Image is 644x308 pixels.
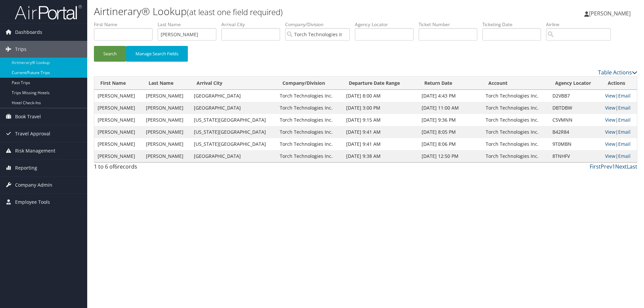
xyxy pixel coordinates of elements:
[602,77,637,90] th: Actions
[589,10,631,17] span: [PERSON_NAME]
[276,138,343,150] td: Torch Technologies Inc.
[605,93,615,99] a: View
[343,138,418,150] td: [DATE] 9:41 AM
[191,102,276,114] td: [GEOGRAPHIC_DATA]
[482,126,549,138] td: Torch Technologies Inc.
[276,77,343,90] th: Company/Division
[143,150,191,162] td: [PERSON_NAME]
[602,138,637,150] td: |
[343,126,418,138] td: [DATE] 9:41 AM
[418,114,483,126] td: [DATE] 9:36 PM
[343,150,418,162] td: [DATE] 9:38 AM
[15,160,37,176] span: Reporting
[343,114,418,126] td: [DATE] 9:15 AM
[598,69,637,76] a: Table Actions
[15,142,55,159] span: Risk Management
[602,114,637,126] td: |
[482,150,549,162] td: Torch Technologies Inc.
[143,126,191,138] td: [PERSON_NAME]
[15,125,50,142] span: Travel Approval
[94,163,222,174] div: 1 to 6 of records
[618,93,631,99] a: Email
[418,90,483,102] td: [DATE] 4:43 PM
[94,77,143,90] th: First Name: activate to sort column ascending
[114,163,117,170] span: 6
[549,90,602,102] td: D2VBB7
[191,77,276,90] th: Arrival City: activate to sort column ascending
[482,138,549,150] td: Torch Technologies Inc.
[143,102,191,114] td: [PERSON_NAME]
[601,163,612,170] a: Prev
[482,114,549,126] td: Torch Technologies Inc.
[615,163,627,170] a: Next
[605,117,615,123] a: View
[618,153,631,159] a: Email
[276,126,343,138] td: Torch Technologies Inc.
[482,102,549,114] td: Torch Technologies Inc.
[285,21,355,28] label: Company/Division
[419,21,482,28] label: Ticket Number
[482,77,549,90] th: Account: activate to sort column ascending
[627,163,637,170] a: Last
[94,138,143,150] td: [PERSON_NAME]
[418,77,483,90] th: Return Date: activate to sort column ascending
[605,153,615,159] a: View
[605,129,615,135] a: View
[602,126,637,138] td: |
[482,90,549,102] td: Torch Technologies Inc.
[482,21,546,28] label: Ticketing Date
[343,77,418,90] th: Departure Date Range: activate to sort column ascending
[143,90,191,102] td: [PERSON_NAME]
[94,46,126,62] button: Search
[94,21,158,28] label: First Name
[191,138,276,150] td: [US_STATE][GEOGRAPHIC_DATA]
[355,21,419,28] label: Agency Locator
[191,126,276,138] td: [US_STATE][GEOGRAPHIC_DATA]
[94,4,456,18] h1: Airtinerary® Lookup
[276,114,343,126] td: Torch Technologies Inc.
[15,4,82,20] img: airportal-logo.png
[276,150,343,162] td: Torch Technologies Inc.
[94,114,143,126] td: [PERSON_NAME]
[143,138,191,150] td: [PERSON_NAME]
[143,77,191,90] th: Last Name: activate to sort column ascending
[612,163,615,170] a: 1
[94,150,143,162] td: [PERSON_NAME]
[618,129,631,135] a: Email
[221,21,285,28] label: Arrival City
[549,114,602,126] td: C5VMNN
[549,138,602,150] td: 9T0MBN
[126,46,188,62] button: Manage Search Fields
[15,41,26,58] span: Trips
[618,117,631,123] a: Email
[191,90,276,102] td: [GEOGRAPHIC_DATA]
[602,150,637,162] td: |
[343,102,418,114] td: [DATE] 3:00 PM
[418,150,483,162] td: [DATE] 12:50 PM
[605,141,615,147] a: View
[158,21,221,28] label: Last Name
[602,102,637,114] td: |
[418,102,483,114] td: [DATE] 11:00 AM
[549,102,602,114] td: DBTDBW
[191,114,276,126] td: [US_STATE][GEOGRAPHIC_DATA]
[418,126,483,138] td: [DATE] 8:05 PM
[15,177,52,193] span: Company Admin
[584,3,637,23] a: [PERSON_NAME]
[418,138,483,150] td: [DATE] 8:06 PM
[549,77,602,90] th: Agency Locator: activate to sort column ascending
[187,6,283,17] small: (at least one field required)
[549,126,602,138] td: B42R84
[191,150,276,162] td: [GEOGRAPHIC_DATA]
[618,141,631,147] a: Email
[15,24,42,41] span: Dashboards
[94,90,143,102] td: [PERSON_NAME]
[276,102,343,114] td: Torch Technologies Inc.
[549,150,602,162] td: 8TNHFV
[343,90,418,102] td: [DATE] 8:00 AM
[276,90,343,102] td: Torch Technologies Inc.
[15,194,50,210] span: Employee Tools
[618,105,631,111] a: Email
[15,108,41,125] span: Book Travel
[94,126,143,138] td: [PERSON_NAME]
